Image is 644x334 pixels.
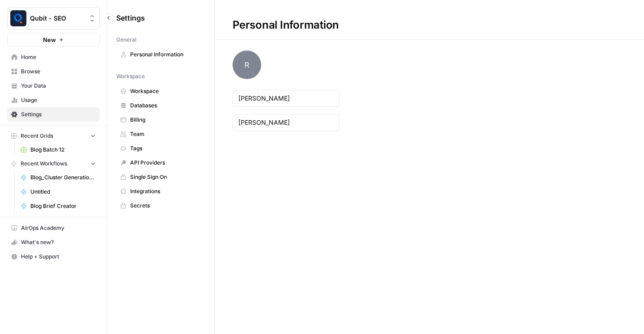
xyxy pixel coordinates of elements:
[21,132,53,140] span: Recent Grids
[7,33,100,47] button: New
[215,18,357,32] div: Personal Information
[30,188,96,196] span: Untitled
[116,72,145,80] span: Workspace
[17,170,100,185] a: Blog_Cluster Generation V3a1 with WP Integration [Live site]
[7,7,100,30] button: Workspace: Qubit - SEO
[7,249,100,264] button: Help + Support
[7,157,100,170] button: Recent Workflows
[7,50,100,64] a: Home
[130,159,201,167] span: API Providers
[116,199,205,213] a: Secrets
[116,170,205,184] a: Single Sign On
[7,64,100,79] a: Browse
[7,93,100,107] a: Usage
[21,160,67,168] span: Recent Workflows
[30,173,96,182] span: Blog_Cluster Generation V3a1 with WP Integration [Live site]
[21,253,96,261] span: Help + Support
[21,82,96,90] span: Your Data
[116,127,205,141] a: Team
[10,10,26,26] img: Qubit - SEO Logo
[233,51,261,79] span: R
[130,51,201,59] span: Personal Information
[116,13,145,23] span: Settings
[30,14,84,23] span: Qubit - SEO
[116,184,205,199] a: Integrations
[30,146,96,154] span: Blog Batch 12
[21,68,96,76] span: Browse
[7,221,100,235] a: AirOps Academy
[30,202,96,210] span: Blog Brief Creator
[130,202,201,210] span: Secrets
[17,143,100,157] a: Blog Batch 12
[116,156,205,170] a: API Providers
[17,199,100,213] a: Blog Brief Creator
[17,185,100,199] a: Untitled
[7,107,100,122] a: Settings
[130,101,201,110] span: Databases
[21,110,96,118] span: Settings
[130,173,201,181] span: Single Sign On
[43,35,56,44] span: New
[116,113,205,127] a: Billing
[7,129,100,143] button: Recent Grids
[116,84,205,98] a: Workspace
[116,98,205,113] a: Databases
[130,144,201,152] span: Tags
[130,87,201,95] span: Workspace
[7,235,100,249] button: What's new?
[21,96,96,104] span: Usage
[7,79,100,93] a: Your Data
[130,130,201,138] span: Team
[130,116,201,124] span: Billing
[21,53,96,61] span: Home
[21,224,96,232] span: AirOps Academy
[116,36,136,44] span: General
[116,141,205,156] a: Tags
[8,236,99,249] div: What's new?
[116,47,205,62] a: Personal Information
[130,187,201,195] span: Integrations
